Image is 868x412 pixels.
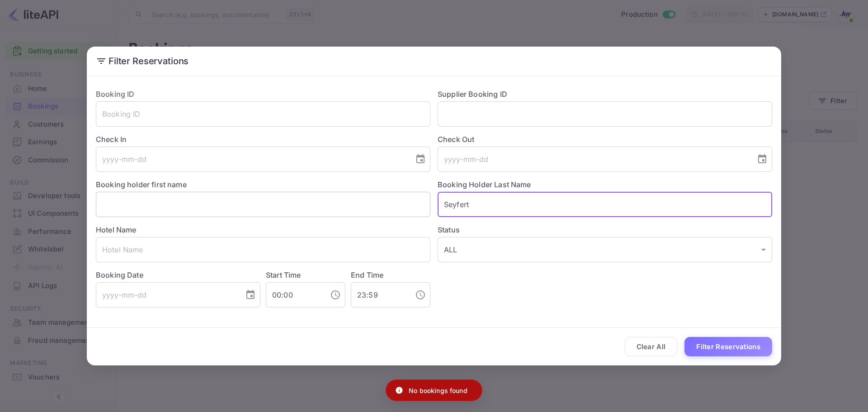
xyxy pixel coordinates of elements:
[87,47,781,76] h2: Filter Reservations
[411,286,429,304] button: Choose time, selected time is 11:59 PM
[438,134,772,145] label: Check Out
[96,192,430,217] input: Holder First Name
[684,337,772,356] button: Filter Reservations
[96,237,430,262] input: Hotel Name
[438,147,750,172] input: yyyy-mm-dd
[438,90,507,99] label: Supplier Booking ID
[438,101,772,127] input: Supplier Booking ID
[625,337,678,356] button: Clear All
[96,282,238,308] input: yyyy-mm-dd
[96,147,408,172] input: yyyy-mm-dd
[96,225,137,234] label: Hotel Name
[266,270,301,279] label: Start Time
[241,286,259,304] button: Choose date
[438,180,531,189] label: Booking Holder Last Name
[96,90,135,99] label: Booking ID
[96,180,187,189] label: Booking holder first name
[438,224,772,235] label: Status
[266,282,323,308] input: hh:mm
[411,150,429,168] button: Choose date
[96,134,430,145] label: Check In
[438,237,772,262] div: ALL
[351,282,408,308] input: hh:mm
[326,286,344,304] button: Choose time, selected time is 12:00 AM
[409,386,467,395] p: No bookings found
[96,101,430,127] input: Booking ID
[96,270,260,280] label: Booking Date
[753,150,771,168] button: Choose date
[351,270,383,279] label: End Time
[438,192,772,217] input: Holder Last Name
